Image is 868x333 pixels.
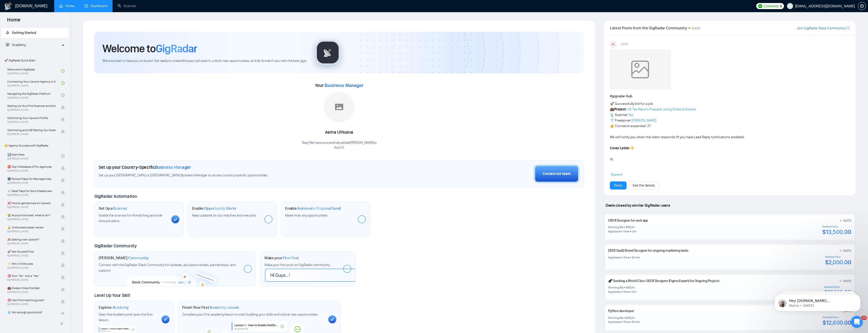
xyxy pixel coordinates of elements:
span: Business Manager [324,83,363,88]
span: GigRadar [156,42,197,55]
span: By [PERSON_NAME] [7,291,56,294]
div: Application Time [608,255,629,259]
div: Contact our team [543,171,571,177]
span: lock [61,106,65,109]
span: 🔓 Unblocked cases: review [7,225,56,230]
div: 2 hr [632,229,636,233]
span: 🙈 Getting over Upwork? [7,237,56,242]
span: ⛔ Top 3 Mistakes of Pro Agencies [7,164,56,169]
span: Academy [113,305,129,310]
h1: [PERSON_NAME] [99,255,149,260]
span: Open the Academy and open the first lesson. [99,312,153,322]
span: check-circle [61,69,65,73]
img: upwork-logo.png [758,4,762,8]
a: 🚀 Seeking a World-Class UI/UX Designer (Figma Expert) for Ongoing Projects [608,279,720,283]
span: 🎯 Turn “No” into a “Yes” [7,273,56,278]
span: Keep updated on top matches and new jobs. [192,213,257,218]
span: Connects: [764,3,779,9]
span: By [PERSON_NAME] [7,242,56,245]
span: Deals closed by similar GigRadar users [604,201,672,210]
span: Enable the scanner for AI matching and real-time job alerts. [99,213,163,223]
span: rocket [6,31,9,34]
button: Reply [610,181,627,189]
div: 20 min [632,255,640,259]
h1: # gigradar-hub [610,93,850,99]
button: See the details [628,181,659,189]
span: ☠️ Fatal Traps for Solo Freelancers [7,188,56,194]
span: 💼 Always Close the Deal [7,286,56,291]
div: /hr [631,286,635,290]
span: By [PERSON_NAME] [7,278,56,281]
div: 50 [628,225,631,229]
span: lock [61,191,65,194]
span: By [PERSON_NAME] [7,218,56,221]
span: Automatic Proposal Send [297,206,341,211]
span: We're excited to have you on board. Get ready to streamline your job search, unlock new opportuni... [102,59,307,63]
p: Azon5 . [302,145,377,150]
span: 💧 Not enough good jobs? [7,310,56,315]
span: 😭 Account blocked: what to do? [7,213,56,218]
img: placeholder.png [324,92,354,122]
span: lock [61,215,65,219]
span: Scanner [113,206,127,211]
a: Python developer [608,309,634,313]
span: lock [61,276,65,279]
span: ⚡ Win in 5 Minutes [7,261,56,266]
span: Connect with the GigRadar Slack Community for updates, job opportunities, partnerships, and support. [99,263,236,273]
span: lock [61,312,65,316]
span: 6 [780,3,782,9]
h1: Enable [192,206,236,211]
span: lock [61,251,65,255]
span: First Post [283,255,299,260]
div: $ [626,225,628,229]
span: Getting Started [12,31,36,35]
span: [DATE] [621,42,628,46]
h1: Enable [285,206,341,211]
span: lock [61,203,65,206]
div: Contract Value [825,255,851,258]
span: Never miss any opportunities. [285,213,328,218]
span: By [PERSON_NAME] [7,181,56,184]
span: By [PERSON_NAME] [7,303,56,306]
div: Contract Value [822,225,851,228]
div: 🚀 Successfully bid for a job. 💼 📡 Scanner: 👕 Freelancer: 💰 Connects expended: 21 We will notify y... [610,101,802,312]
span: lock [61,227,65,231]
div: Winning Bid [608,316,623,320]
span: By [PERSON_NAME] [7,133,56,136]
span: lock [61,130,65,133]
h1: Make your [264,255,299,260]
span: By [PERSON_NAME] [7,266,56,269]
div: Application Time [608,290,629,294]
span: GigRadar Automation [94,194,137,199]
span: lock [61,264,65,267]
span: 🚀 Sell Yourself First [7,249,56,254]
img: slackcommunity-bg.png [127,263,224,286]
div: $ [626,316,628,320]
span: check-circle [61,154,65,158]
span: lock [61,118,65,121]
span: Expand [611,172,622,177]
a: Tax [628,113,633,117]
a: dashboardDashboard [85,4,107,8]
span: By [PERSON_NAME] [7,230,56,233]
span: lock [61,179,65,182]
a: export [847,26,850,30]
div: [DATE] [843,219,851,223]
h1: Set up your Country-Specific [99,164,191,170]
span: check-circle [61,93,65,97]
a: Reply [614,183,622,188]
a: homeHome [59,4,74,8]
div: Yaay! We have successfully added [PERSON_NAME] to [302,140,377,150]
a: Welcome to GigRadarBy[PERSON_NAME] [7,65,61,77]
a: 1️⃣ Start HereBy[PERSON_NAME] [7,151,61,162]
div: $2,000.00 [825,258,851,266]
span: lock [61,166,65,170]
span: Make your first post on GigRadar community. [264,263,330,267]
div: $13,500.00 [822,228,851,236]
span: Set up your [GEOGRAPHIC_DATA] or [GEOGRAPHIC_DATA] Business Manager to access country-specific op... [99,173,387,178]
span: Opportunity Alerts [204,206,236,211]
a: setting [858,4,866,8]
